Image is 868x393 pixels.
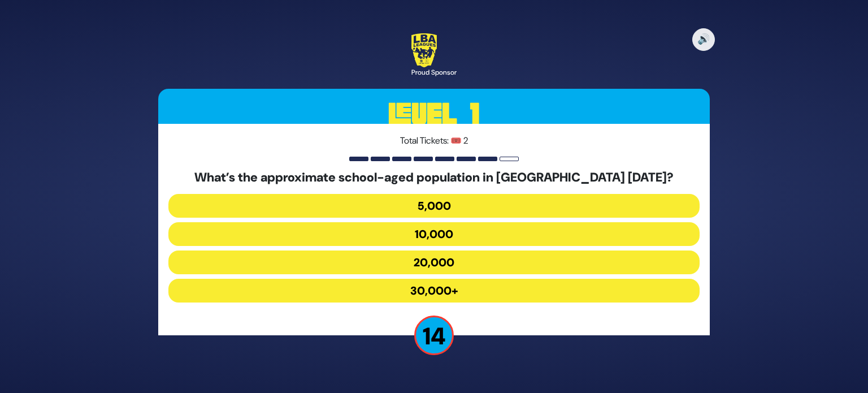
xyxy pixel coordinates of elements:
h5: What’s the approximate school-aged population in [GEOGRAPHIC_DATA] [DATE]? [168,170,700,185]
button: 20,000 [168,251,700,274]
button: 30,000+ [168,279,700,303]
p: Total Tickets: 🎟️ 2 [168,134,700,148]
button: 10,000 [168,222,700,246]
img: LBA [411,33,437,67]
p: 14 [414,316,454,355]
div: Proud Sponsor [411,67,457,77]
h3: Level 1 [158,89,710,140]
button: 🔊 [692,28,715,51]
button: 5,000 [168,194,700,218]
